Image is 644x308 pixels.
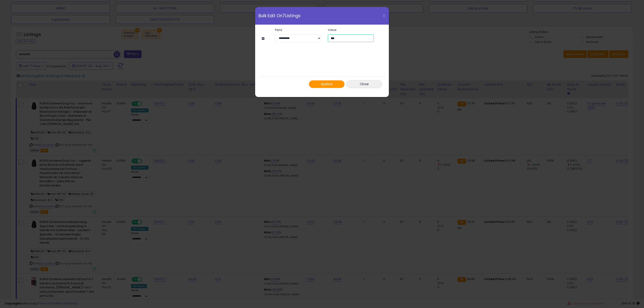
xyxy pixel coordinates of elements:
button: Close [346,80,382,88]
span: X [382,13,386,19]
label: Value [324,28,377,31]
label: Field [272,28,324,31]
span: Update [321,82,333,86]
span: Bulk Edit On 7 Listings [258,14,301,18]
